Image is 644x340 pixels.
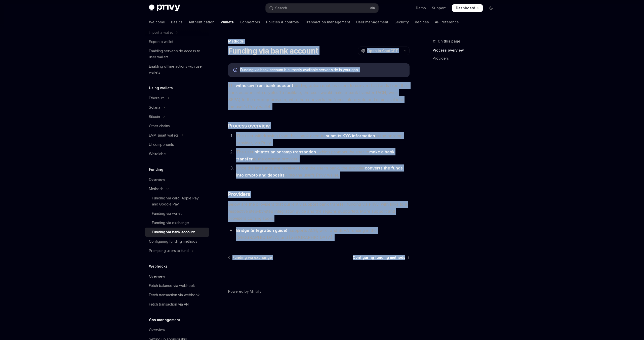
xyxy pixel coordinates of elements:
a: Configuring funding methods [145,237,209,246]
span: Providers [228,191,250,198]
div: Methods [228,39,410,44]
strong: submits KYC information [326,133,375,138]
a: Fetch balance via webhook [145,281,209,290]
button: Open search [266,4,378,13]
li: The user , which prompts the user to to the onramp provider. [235,148,410,162]
div: Other chains [149,123,170,129]
button: Toggle EVM smart wallets section [145,131,209,140]
a: Authentication [189,16,215,28]
a: Basics [171,16,183,28]
svg: Info [233,68,238,73]
span: On this page [438,38,460,44]
div: Overview [149,273,165,279]
li: The user withdrawing from their bank account to the onramp provider, via Privy. [235,132,410,146]
a: Providers [433,54,499,62]
a: User management [356,16,388,28]
a: Funding via exchange [145,218,209,227]
h5: Webhooks [149,263,168,269]
div: Export a wallet [149,39,173,45]
a: UI components [145,140,209,149]
span: The funding option enables users to convert fiat funds from their bank account into crypto. To fa... [228,82,410,110]
button: Toggle Ethereum section [145,94,209,103]
li: : supports ACH, wire, and SEPA funding in the [GEOGRAPHIC_DATA] and [GEOGRAPHIC_DATA]. [228,227,410,241]
a: Policies & controls [266,16,299,28]
a: Recipes [415,16,429,28]
div: Enabling server-side access to user wallets [149,48,206,60]
a: Enabling offline actions with user wallets [145,62,209,77]
div: UI components [149,142,174,148]
li: Once the fiat funds are received from the user’s bank, the provider it into the user’s Privy wallet. [235,164,410,179]
a: Enabling server-side access to user wallets [145,47,209,62]
a: Export a wallet [145,37,209,46]
div: Methods [149,186,164,192]
span: Funding via exchange [232,255,272,260]
div: Enabling offline actions with user wallets [149,63,206,75]
div: Funding via card, Apple Pay, and Google Pay [152,195,206,207]
div: Solana [149,104,160,110]
a: Configuring funding methods [353,255,409,260]
span: Process overview [228,122,270,129]
h5: Funding [149,166,163,173]
strong: initiates an onramp transaction [254,149,316,154]
span: Open in ChatGPT [367,48,398,53]
div: Search... [275,5,289,11]
button: Toggle Bitcoin section [145,112,209,121]
span: ⌘ K [370,6,375,10]
a: Fetch transaction via webhook [145,290,209,300]
a: Overview [145,175,209,184]
div: Prompting users to fund [149,248,189,254]
div: Funding via bank account is currently available server-side in your app. [240,67,405,73]
div: Funding via wallet [152,210,182,217]
button: Toggle Solana section [145,103,209,112]
a: Funding via card, Apple Pay, and Google Pay [145,194,209,209]
strong: Bridge [236,228,249,233]
a: Other chains [145,121,209,131]
button: Toggle Prompting users to fund section [145,246,209,255]
button: Toggle dark mode [487,4,495,12]
a: Whitelabel [145,149,209,158]
a: Powered by Mintlify [228,289,261,294]
div: Funding via exchange [152,220,189,226]
a: Transaction management [305,16,350,28]
a: Overview [145,325,209,334]
a: Overview [145,272,209,281]
div: EVM smart wallets [149,132,179,138]
a: (integration guide) [251,228,288,233]
a: Wallets [221,16,234,28]
div: Overview [149,177,165,183]
a: Fetch transaction via API [145,300,209,309]
a: Funding via bank account [145,228,209,237]
a: Security [394,16,409,28]
strong: withdraw from bank account [236,83,293,88]
a: Welcome [149,16,165,28]
a: Demo [416,6,426,11]
div: Overview [149,327,165,333]
span: Below are the providers that currently support bank transfer funding via Privy, with links to a r... [228,201,410,222]
a: Support [432,6,446,11]
a: API reference [435,16,459,28]
a: Dashboard [452,4,483,12]
button: Open in ChatGPT [358,47,401,55]
div: Fetch balance via webhook [149,283,195,289]
div: Funding via bank account [152,229,195,235]
a: Funding via exchange [229,255,272,260]
div: Configuring funding methods [149,238,197,244]
div: Whitelabel [149,151,167,157]
img: dark logo [149,5,180,12]
a: Funding via wallet [145,209,209,218]
button: Toggle Methods section [145,184,209,193]
span: Dashboard [456,6,475,11]
h1: Funding via bank account [228,46,318,55]
h5: Using wallets [149,85,173,91]
div: Fetch transaction via API [149,301,189,307]
h5: Gas management [149,317,180,323]
div: Fetch transaction via webhook [149,292,200,298]
a: Connectors [240,16,260,28]
div: Ethereum [149,95,165,101]
div: Bitcoin [149,114,160,120]
a: Process overview [433,46,499,54]
span: Configuring funding methods [353,255,405,260]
